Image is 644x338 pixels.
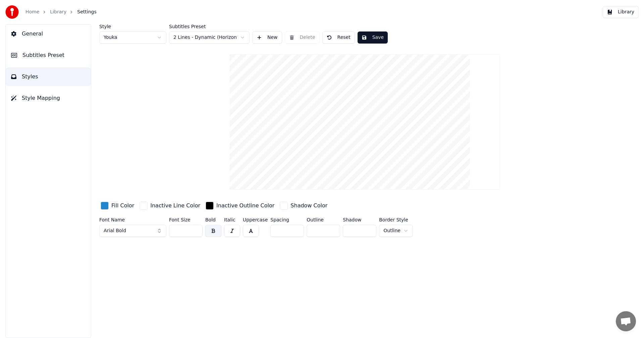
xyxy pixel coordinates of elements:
label: Italic [224,217,240,222]
div: Shadow Color [290,202,327,210]
button: Inactive Outline Color [204,200,276,211]
span: Style Mapping [22,94,60,102]
button: New [252,31,282,44]
button: Fill Color [99,200,136,211]
label: Uppercase [243,217,268,222]
label: Outline [307,217,340,222]
button: General [6,24,91,43]
button: Styles [6,67,91,86]
label: Style [99,24,166,29]
button: Subtitles Preset [6,46,91,65]
button: Save [358,31,388,44]
label: Spacing [270,217,304,222]
span: Arial Bold [104,227,126,234]
label: Bold [205,217,221,222]
a: Library [50,9,66,15]
span: Settings [77,9,96,15]
span: General [22,30,43,38]
label: Shadow [343,217,376,222]
button: Library [603,6,639,18]
div: Inactive Outline Color [216,202,274,210]
nav: breadcrumb [25,9,97,15]
div: Inactive Line Color [150,202,200,210]
a: Home [25,9,39,15]
label: Subtitles Preset [169,24,250,29]
div: Avoin keskustelu [616,311,636,331]
button: Reset [322,31,355,44]
button: Inactive Line Color [138,200,202,211]
button: Style Mapping [6,89,91,108]
button: Shadow Color [278,200,329,211]
label: Border Style [379,217,413,222]
div: Fill Color [111,202,134,210]
img: youka [5,5,19,19]
span: Styles [22,73,38,81]
label: Font Size [169,217,203,222]
span: Subtitles Preset [22,51,64,59]
label: Font Name [99,217,166,222]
